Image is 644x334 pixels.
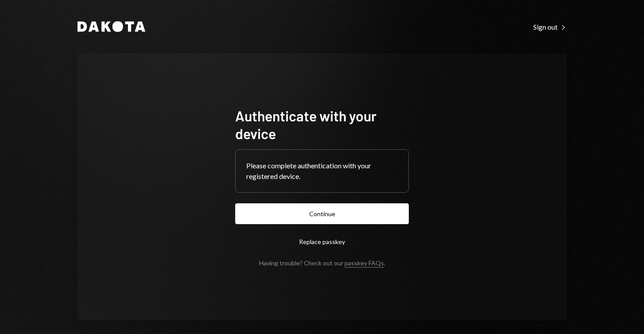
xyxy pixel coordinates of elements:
a: Sign out [533,22,566,31]
div: Please complete authentication with your registered device. [246,160,398,182]
button: Continue [235,203,409,224]
div: Having trouble? Check out our . [259,259,385,267]
h1: Authenticate with your device [235,107,409,142]
div: Sign out [533,23,566,31]
button: Replace passkey [235,231,409,252]
a: passkey FAQs [345,259,384,268]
